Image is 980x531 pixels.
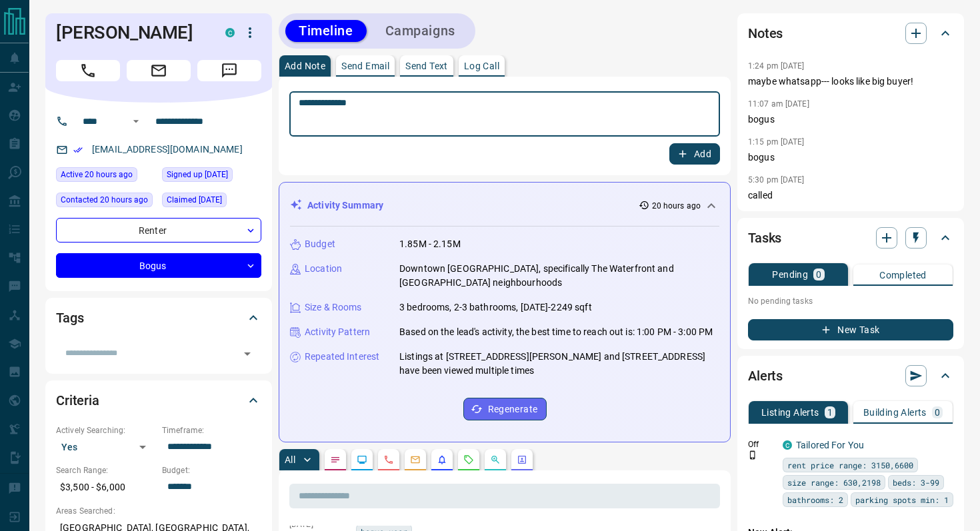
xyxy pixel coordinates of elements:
[127,60,191,81] span: Email
[748,99,809,109] p: 11:07 am [DATE]
[56,384,261,416] div: Criteria
[372,20,469,42] button: Campaigns
[464,61,499,71] p: Log Call
[167,193,222,207] span: Claimed [DATE]
[56,464,155,476] p: Search Range:
[56,436,155,458] div: Yes
[56,253,261,278] div: Bogus
[787,493,843,506] span: bathrooms: 2
[399,262,719,290] p: Downtown [GEOGRAPHIC_DATA], specifically The Waterfront and [GEOGRAPHIC_DATA] neighbourhoods
[305,262,342,276] p: Location
[56,193,155,211] div: Mon Aug 18 2025
[748,137,805,147] p: 1:15 pm [DATE]
[893,476,939,489] span: beds: 3-99
[56,22,205,43] h1: [PERSON_NAME]
[56,307,83,328] h2: Tags
[197,60,261,81] span: Message
[56,302,261,334] div: Tags
[437,454,447,465] svg: Listing Alerts
[879,270,927,280] p: Completed
[772,270,808,279] p: Pending
[162,193,261,211] div: Wed Aug 06 2025
[56,60,120,81] span: Call
[796,440,864,450] a: Tailored For You
[56,167,155,186] div: Mon Aug 18 2025
[61,168,133,181] span: Active 20 hours ago
[399,300,592,314] p: 3 bedrooms, 2-3 bathrooms, [DATE]-2249 sqft
[238,344,257,363] button: Open
[517,454,527,465] svg: Agent Actions
[855,493,949,506] span: parking spots min: 1
[61,193,148,207] span: Contacted 20 hours ago
[748,61,805,71] p: 1:24 pm [DATE]
[761,408,819,417] p: Listing Alerts
[305,237,335,251] p: Budget
[748,113,953,127] p: bogus
[73,145,83,155] svg: Email Verified
[330,454,341,465] svg: Notes
[935,408,940,417] p: 0
[748,360,953,392] div: Alerts
[56,424,155,436] p: Actively Searching:
[748,75,953,89] p: maybe whatsapp--- looks like big buyer!
[463,398,547,420] button: Regenerate
[399,325,713,339] p: Based on the lead's activity, the best time to reach out is: 1:00 PM - 3:00 PM
[787,476,881,489] span: size range: 630,2198
[748,151,953,165] p: bogus
[290,193,719,218] div: Activity Summary20 hours ago
[167,168,228,181] span: Signed up [DATE]
[490,454,501,465] svg: Opportunities
[863,408,927,417] p: Building Alerts
[225,28,235,37] div: condos.ca
[305,325,370,339] p: Activity Pattern
[748,227,781,249] h2: Tasks
[56,390,99,411] h2: Criteria
[162,464,261,476] p: Budget:
[748,222,953,254] div: Tasks
[748,450,757,460] svg: Push Notification Only
[410,454,421,465] svg: Emails
[307,199,383,213] p: Activity Summary
[162,167,261,186] div: Wed Aug 06 2025
[285,455,295,464] p: All
[748,23,783,44] h2: Notes
[748,189,953,203] p: called
[652,200,701,212] p: 20 hours ago
[748,17,953,49] div: Notes
[56,505,261,517] p: Areas Searched:
[787,458,913,472] span: rent price range: 3150,6600
[827,408,833,417] p: 1
[56,476,155,498] p: $3,500 - $6,000
[285,20,367,42] button: Timeline
[405,61,448,71] p: Send Text
[748,365,783,386] h2: Alerts
[341,61,389,71] p: Send Email
[463,454,474,465] svg: Requests
[383,454,394,465] svg: Calls
[399,350,719,378] p: Listings at [STREET_ADDRESS][PERSON_NAME] and [STREET_ADDRESS] have been viewed multiple times
[305,350,379,364] p: Repeated Interest
[56,218,261,243] div: Renter
[748,319,953,340] button: New Task
[783,440,792,450] div: condos.ca
[128,113,144,129] button: Open
[305,300,362,314] p: Size & Rooms
[92,144,243,155] a: [EMAIL_ADDRESS][DOMAIN_NAME]
[816,270,821,279] p: 0
[285,61,325,71] p: Add Note
[162,424,261,436] p: Timeframe:
[748,175,805,185] p: 5:30 pm [DATE]
[748,291,953,311] p: No pending tasks
[748,438,775,450] p: Off
[399,237,461,251] p: 1.85M - 2.15M
[357,454,367,465] svg: Lead Browsing Activity
[669,143,720,165] button: Add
